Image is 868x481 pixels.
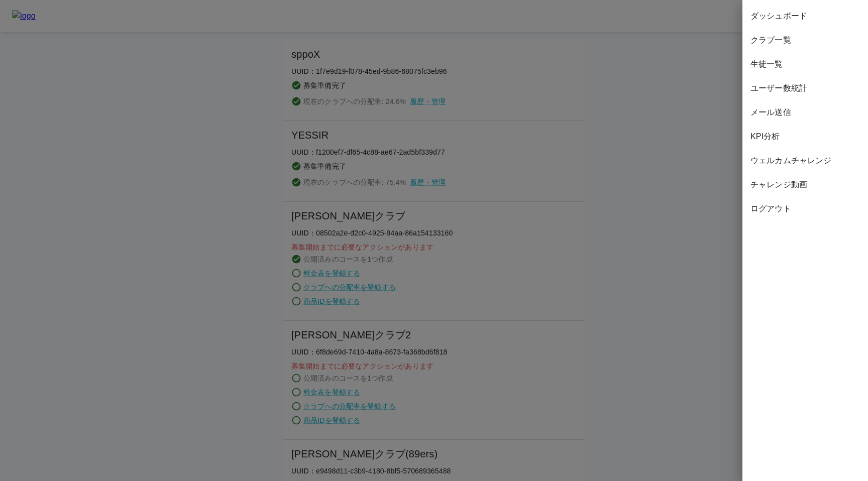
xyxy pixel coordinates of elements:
[750,131,860,143] span: KPI分析
[750,82,860,94] span: ユーザー数統計
[742,52,868,76] div: 生徒一覧
[742,76,868,100] div: ユーザー数統計
[750,34,860,46] span: クラブ一覧
[742,149,868,173] div: ウェルカムチャレンジ
[750,179,860,191] span: チャレンジ動画
[750,106,860,118] span: メール送信
[742,28,868,52] div: クラブ一覧
[742,125,868,149] div: KPI分析
[750,203,860,215] span: ログアウト
[742,4,868,28] div: ダッシュボード
[742,197,868,221] div: ログアウト
[750,155,860,167] span: ウェルカムチャレンジ
[750,58,860,70] span: 生徒一覧
[742,100,868,125] div: メール送信
[742,173,868,197] div: チャレンジ動画
[750,10,860,22] span: ダッシュボード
